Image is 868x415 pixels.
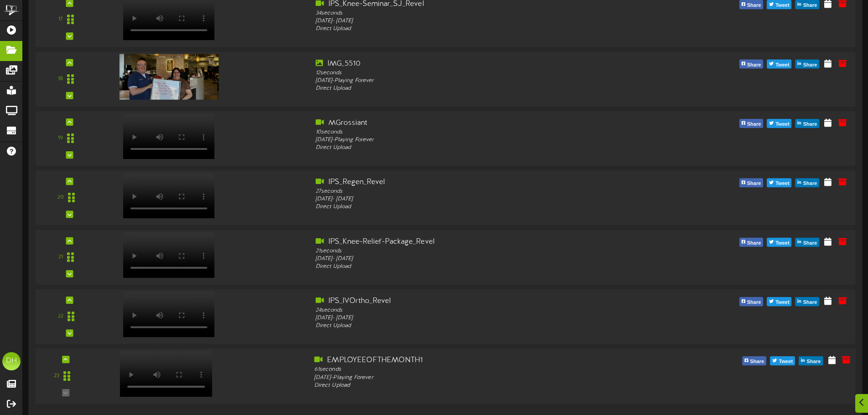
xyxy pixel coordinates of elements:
[316,307,644,314] div: 24 seconds
[316,188,644,195] div: 27 seconds
[745,238,763,248] span: Share
[774,179,791,189] span: Tweet
[316,322,644,330] div: Direct Upload
[767,297,791,306] button: Tweet
[58,253,63,261] div: 21
[316,69,644,77] div: 12 seconds
[799,356,823,365] button: Share
[774,60,791,70] span: Tweet
[795,238,820,247] button: Share
[316,263,644,271] div: Direct Upload
[58,313,63,321] div: 22
[58,75,63,83] div: 18
[316,144,644,152] div: Direct Upload
[745,297,763,307] span: Share
[745,0,763,10] span: Share
[805,357,823,367] span: Share
[774,238,791,248] span: Tweet
[316,195,644,203] div: [DATE] - [DATE]
[314,382,645,389] div: Direct Upload
[745,119,763,129] span: Share
[316,255,644,263] div: [DATE] - [DATE]
[316,17,644,25] div: [DATE] - [DATE]
[774,297,791,307] span: Tweet
[316,10,644,17] div: 34 seconds
[316,204,644,211] div: Direct Upload
[316,177,644,188] div: IPS_Regen_Revel
[2,352,21,370] div: DH
[316,296,644,307] div: IPS_IVOrtho_Revel
[316,136,644,144] div: [DATE] - Playing Forever
[120,54,218,99] img: 42ac9960-8593-435e-af8c-f30460274744.jpg
[316,118,644,128] div: MGrossiant
[795,60,820,69] button: Share
[770,356,795,365] button: Tweet
[316,247,644,255] div: 21 seconds
[801,297,819,307] span: Share
[774,0,791,10] span: Tweet
[316,237,644,247] div: IPS_Knee-Relief-Package_Revel
[767,179,791,188] button: Tweet
[774,119,791,129] span: Tweet
[745,60,763,70] span: Share
[316,25,644,33] div: Direct Upload
[767,238,791,247] button: Tweet
[777,357,795,367] span: Tweet
[748,357,766,367] span: Share
[54,372,59,380] div: 23
[314,374,645,381] div: [DATE] - Playing Forever
[58,134,63,142] div: 19
[742,356,766,365] button: Share
[801,119,819,129] span: Share
[739,179,764,188] button: Share
[795,297,820,306] button: Share
[316,85,644,92] div: Direct Upload
[739,60,764,69] button: Share
[767,119,791,128] button: Tweet
[739,238,764,247] button: Share
[801,0,819,10] span: Share
[795,179,820,188] button: Share
[739,119,764,128] button: Share
[801,238,819,248] span: Share
[58,16,63,24] div: 17
[314,355,645,366] div: EMPLOYEEOFTHEMONTH1
[801,179,819,189] span: Share
[316,77,644,85] div: [DATE] - Playing Forever
[314,366,645,374] div: 61 seconds
[316,314,644,322] div: [DATE] - [DATE]
[316,58,644,69] div: IMG_5510
[739,297,764,306] button: Share
[745,179,763,189] span: Share
[57,194,64,202] div: 20
[316,128,644,136] div: 10 seconds
[795,119,820,128] button: Share
[767,60,791,69] button: Tweet
[801,60,819,70] span: Share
